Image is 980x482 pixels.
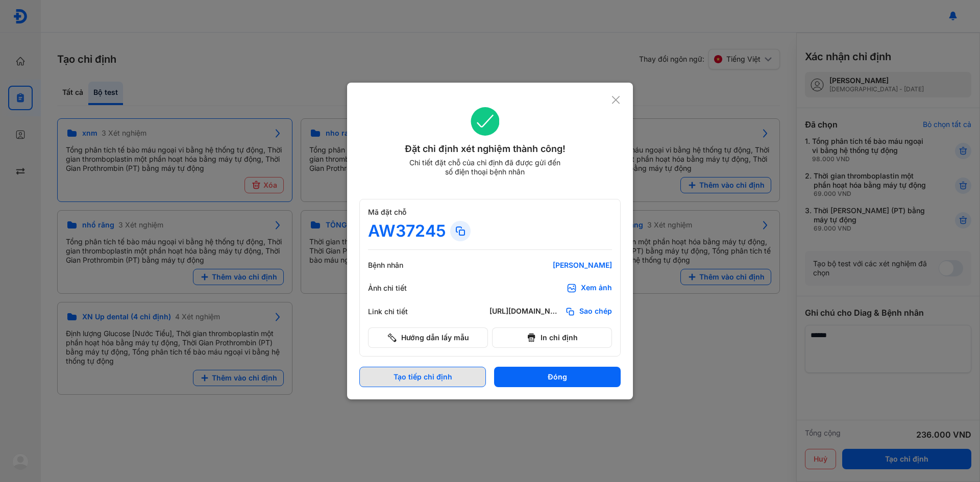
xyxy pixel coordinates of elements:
[579,307,612,317] span: Sao chép
[492,327,612,348] button: In chỉ định
[405,158,565,176] div: Chi tiết đặt chỗ của chỉ định đã được gửi đến số điện thoại bệnh nhân
[489,307,561,317] div: [URL][DOMAIN_NAME]
[359,142,611,156] div: Đặt chỉ định xét nghiệm thành công!
[359,367,486,387] button: Tạo tiếp chỉ định
[368,284,429,293] div: Ảnh chi tiết
[581,283,612,293] div: Xem ảnh
[368,307,429,316] div: Link chi tiết
[494,367,621,387] button: Đóng
[368,261,429,270] div: Bệnh nhân
[368,208,612,217] div: Mã đặt chỗ
[368,221,446,241] div: AW37245
[489,261,612,270] div: [PERSON_NAME]
[368,327,488,348] button: Hướng dẫn lấy mẫu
